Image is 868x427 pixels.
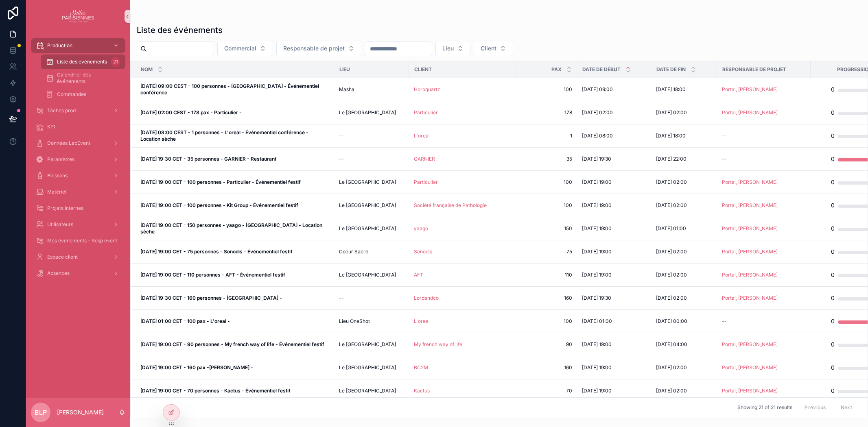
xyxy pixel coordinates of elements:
[831,174,835,190] div: 0
[831,336,835,353] div: 0
[722,388,806,394] a: Portal, [PERSON_NAME]
[656,318,712,325] a: [DATE] 00:00
[582,295,646,301] a: [DATE] 19:30
[414,202,511,209] a: Société française de Pathologie
[140,341,329,348] a: [DATE] 19:00 CET - 90 personnes - My french way of life - Événementiel festif
[551,66,562,73] span: PAX
[582,225,646,232] a: [DATE] 19:00
[656,364,687,371] span: [DATE] 02:00
[31,266,125,281] a: Absences
[140,109,242,115] strong: [DATE] 02:00 CEST - 178 pax - Particulier -
[831,81,835,98] div: 0
[140,248,329,255] a: [DATE] 19:00 CET - 75 personnes - Sonodis - Événementiel festif
[521,133,572,139] span: 1
[521,364,572,371] span: 160
[521,295,572,301] a: 160
[582,225,612,232] span: [DATE] 19:00
[521,179,572,185] a: 100
[656,295,687,301] span: [DATE] 02:00
[339,179,396,185] span: Le [GEOGRAPHIC_DATA]
[656,109,687,116] span: [DATE] 02:00
[582,295,611,301] span: [DATE] 19:30
[31,152,125,167] a: Paramètres
[582,341,612,348] span: [DATE] 19:00
[140,248,293,255] strong: [DATE] 19:00 CET - 75 personnes - Sonodis - Événementiel festif
[57,59,107,65] span: Liste des événements
[414,66,432,73] span: Client
[831,383,835,399] div: 0
[140,222,329,235] a: [DATE] 19:00 CET - 150 personnes - yaago - [GEOGRAPHIC_DATA] - Location sèche
[339,179,404,185] a: Le [GEOGRAPHIC_DATA]
[481,44,496,52] span: Client
[722,133,727,139] span: --
[656,86,712,93] a: [DATE] 18:00
[140,156,276,162] strong: [DATE] 19:30 CET - 35 personnes - GARNIER - Restaurant
[722,248,778,255] span: Portal, [PERSON_NAME]
[414,202,487,209] span: Société française de Pathologie
[414,179,438,185] a: Particulier
[414,156,435,162] a: GARNIER
[276,41,361,56] button: Select Button
[656,86,686,93] span: [DATE] 18:00
[31,217,125,232] a: Utilisateurs
[339,225,396,232] span: Le [GEOGRAPHIC_DATA]
[339,202,404,209] a: Le [GEOGRAPHIC_DATA]
[47,156,74,163] span: Paramètres
[521,341,572,348] span: 90
[339,86,354,93] span: Masha
[474,41,513,56] button: Select Button
[31,120,125,134] a: KPI
[722,156,806,162] a: --
[582,341,646,348] a: [DATE] 19:00
[339,156,404,162] a: --
[656,272,712,278] a: [DATE] 02:00
[582,364,646,371] a: [DATE] 19:00
[656,248,687,255] span: [DATE] 02:00
[722,86,778,93] a: Portal, [PERSON_NAME]
[582,109,613,116] span: [DATE] 02:00
[722,225,806,232] a: Portal, [PERSON_NAME]
[57,91,86,98] span: Commandes
[722,272,778,278] span: Portal, [PERSON_NAME]
[339,66,350,73] span: Lieu
[656,202,712,209] a: [DATE] 02:00
[722,364,806,371] a: Portal, [PERSON_NAME]
[140,388,291,394] strong: [DATE] 19:00 CET - 70 personnes - Kactus - Événementiel festif
[140,129,310,142] strong: [DATE] 08:00 CEST - 1 personnes - L'oreal - Événementiel conférence - Location sèche
[722,179,778,185] a: Portal, [PERSON_NAME]
[140,179,301,185] strong: [DATE] 19:00 CET - 100 personnes - Particulier - Événementiel festif
[722,109,806,116] a: Portal, [PERSON_NAME]
[656,66,686,73] span: Date de fin
[831,220,835,237] div: 0
[414,248,511,255] a: Sonodis
[339,295,404,301] a: --
[722,388,778,394] span: Portal, [PERSON_NAME]
[217,41,273,56] button: Select Button
[656,388,687,394] span: [DATE] 02:00
[722,133,806,139] a: --
[521,272,572,278] span: 110
[656,225,686,232] span: [DATE] 01:00
[722,318,727,325] span: --
[47,205,83,211] span: Projets internes
[521,202,572,209] a: 100
[656,133,712,139] a: [DATE] 18:00
[722,341,778,348] span: Portal, [PERSON_NAME]
[414,388,430,394] a: Kactus
[283,44,345,52] span: Responsable de projet
[41,87,125,102] a: Commandes
[582,202,646,209] a: [DATE] 19:00
[339,133,344,139] span: --
[521,248,572,255] a: 75
[521,318,572,325] a: 100
[339,388,404,394] a: Le [GEOGRAPHIC_DATA]
[339,318,404,325] a: Lieu OneShot
[31,38,125,53] a: Production
[582,248,612,255] span: [DATE] 19:00
[414,109,438,116] a: Particulier
[140,364,329,371] a: [DATE] 19:00 CET - 160 pax -[PERSON_NAME] -
[137,24,223,36] h1: Liste des événements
